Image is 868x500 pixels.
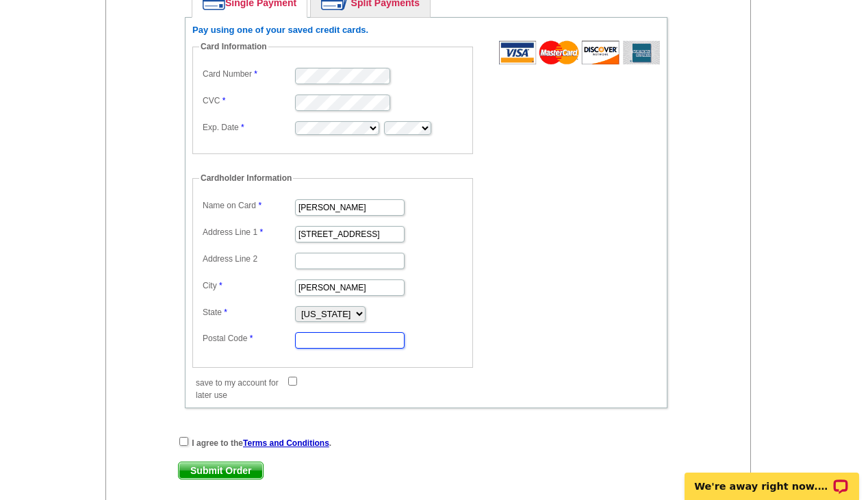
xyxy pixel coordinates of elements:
[203,279,294,292] label: City
[192,438,331,448] strong: I agree to the .
[179,462,263,479] span: Submit Order
[203,332,294,345] label: Postal Code
[203,68,294,80] label: Card Number
[199,172,293,184] legend: Cardholder Information
[203,226,294,238] label: Address Line 1
[199,40,268,53] legend: Card Information
[203,306,294,318] label: State
[203,199,294,212] label: Name on Card
[243,438,329,448] a: Terms and Conditions
[203,121,294,134] label: Exp. Date
[203,253,294,265] label: Address Line 2
[196,377,287,401] label: save to my account for later use
[499,40,660,64] img: acceptedCards.gif
[676,457,868,500] iframe: LiveChat chat widget
[203,95,294,107] label: CVC
[192,25,660,36] h6: Pay using one of your saved credit cards.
